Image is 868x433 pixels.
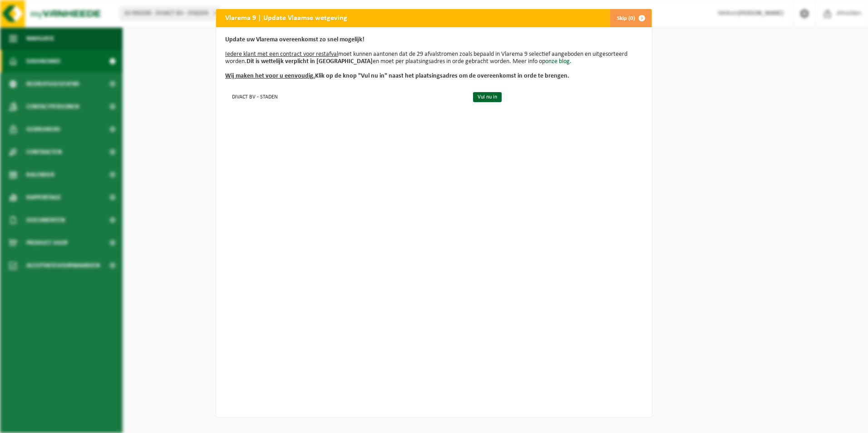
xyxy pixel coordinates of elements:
[225,73,315,79] u: Wij maken het voor u eenvoudig.
[225,89,465,104] td: DIVACT BV - STADEN
[545,58,572,65] a: onze blog.
[225,36,643,80] p: moet kunnen aantonen dat de 29 afvalstromen zoals bepaald in Vlarema 9 selectief aangeboden en ui...
[225,73,569,79] b: Klik op de knop "Vul nu in" naast het plaatsingsadres om de overeenkomst in orde te brengen.
[225,51,338,58] u: Iedere klant met een contract voor restafval
[610,9,651,27] button: Skip (0)
[216,9,356,26] h2: Vlarema 9 | Update Vlaamse wetgeving
[473,92,502,102] a: Vul nu in
[247,58,373,65] b: Dit is wettelijk verplicht in [GEOGRAPHIC_DATA]
[225,36,365,43] b: Update uw Vlarema overeenkomst zo snel mogelijk!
